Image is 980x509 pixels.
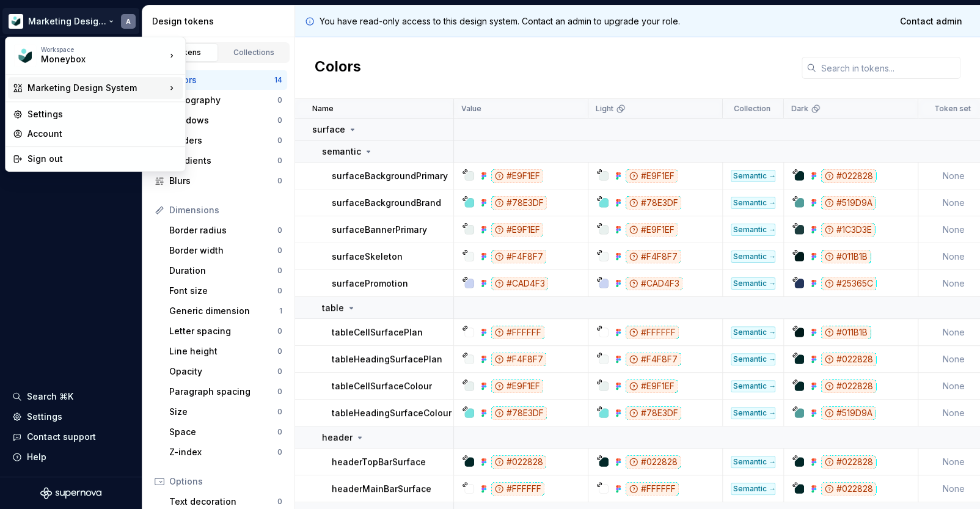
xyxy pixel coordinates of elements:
[27,153,178,165] div: Sign out
[27,128,178,140] div: Account
[41,53,145,65] div: Moneybox
[41,46,166,53] div: Workspace
[27,82,166,94] div: Marketing Design System
[27,108,178,120] div: Settings
[14,45,36,67] img: 9de6ca4a-8ec4-4eed-b9a2-3d312393a40a.png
